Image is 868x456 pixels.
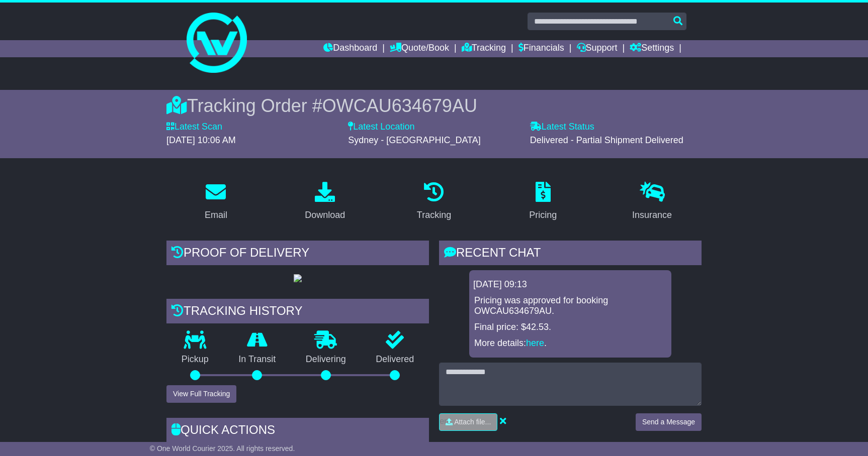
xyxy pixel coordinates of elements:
[474,295,666,317] p: Pricing was approved for booking OWCAU634679AU.
[529,208,557,222] div: Pricing
[198,178,234,225] a: Email
[410,178,458,225] a: Tracking
[577,40,618,57] a: Support
[636,413,702,431] button: Send a Message
[462,40,506,57] a: Tracking
[526,338,544,348] a: here
[166,95,702,117] div: Tracking Order #
[298,178,352,225] a: Download
[224,354,291,365] p: In Transit
[630,40,674,57] a: Settings
[530,122,594,133] label: Latest Status
[361,354,429,365] p: Delivered
[205,208,227,222] div: Email
[439,241,702,268] div: RECENT CHAT
[523,178,563,225] a: Pricing
[518,40,564,57] a: Financials
[417,208,451,222] div: Tracking
[305,208,345,222] div: Download
[150,444,295,452] span: © One World Courier 2025. All rights reserved.
[322,95,477,116] span: OWCAU634679AU
[626,178,678,225] a: Insurance
[166,385,236,403] button: View Full Tracking
[348,135,480,145] span: Sydney - [GEOGRAPHIC_DATA]
[166,354,224,365] p: Pickup
[530,135,683,145] span: Delivered - Partial Shipment Delivered
[166,418,429,445] div: Quick Actions
[294,274,302,282] img: GetPodImage
[473,279,667,290] div: [DATE] 09:13
[474,322,666,333] p: Final price: $42.53.
[348,122,414,133] label: Latest Location
[390,40,449,57] a: Quote/Book
[166,122,222,133] label: Latest Scan
[291,354,361,365] p: Delivering
[474,338,666,349] p: More details: .
[632,208,672,222] div: Insurance
[166,135,236,145] span: [DATE] 10:06 AM
[323,40,377,57] a: Dashboard
[166,241,429,268] div: Proof of Delivery
[166,299,429,326] div: Tracking history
